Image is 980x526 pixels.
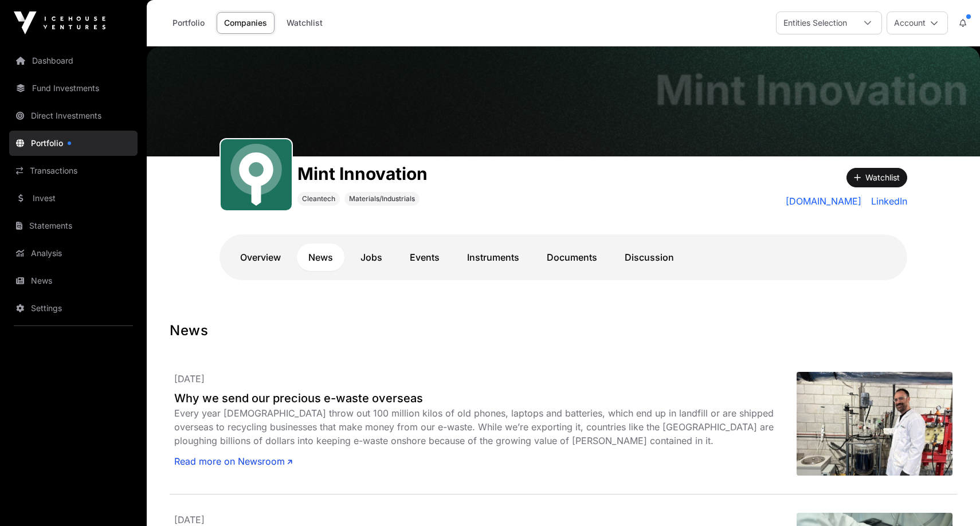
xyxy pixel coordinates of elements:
a: Documents [535,244,609,271]
img: Mint Innovation [147,46,980,156]
a: Direct Investments [9,103,138,128]
h1: Mint Innovation [297,163,428,184]
p: [DATE] [174,372,797,386]
a: Watchlist [279,12,330,34]
a: News [9,268,138,293]
div: Every year [DEMOGRAPHIC_DATA] throw out 100 million kilos of old phones, laptops and batteries, w... [174,406,797,448]
a: Analysis [9,241,138,266]
iframe: Chat Widget [923,471,980,526]
img: thumbnail_IMG_0015-e1756688335121.jpg [797,372,952,476]
a: Read more on Newsroom [174,454,292,468]
a: Dashboard [9,48,138,73]
a: Settings [9,296,138,321]
span: Cleantech [302,194,335,203]
a: Jobs [349,244,394,271]
img: Mint.svg [225,144,287,206]
h1: Mint Innovation [655,69,969,111]
span: Materials/Industrials [349,194,415,203]
a: Companies [217,12,275,34]
a: Statements [9,213,138,238]
a: [DOMAIN_NAME] [786,194,862,208]
h1: News [170,321,957,340]
a: Why we send our precious e-waste overseas [174,390,797,406]
button: Watchlist [846,168,907,187]
div: Entities Selection [777,12,854,34]
a: Portfolio [165,12,212,34]
a: Transactions [9,158,138,183]
a: Fund Investments [9,76,138,101]
a: Invest [9,186,138,211]
img: Icehouse Ventures Logo [14,11,105,34]
a: Overview [229,244,292,271]
a: Portfolio [9,131,138,156]
a: LinkedIn [867,194,907,208]
nav: Tabs [229,244,898,271]
a: Events [398,244,451,271]
a: News [297,244,344,271]
a: Instruments [456,244,531,271]
a: Discussion [613,244,685,271]
button: Account [887,11,948,34]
